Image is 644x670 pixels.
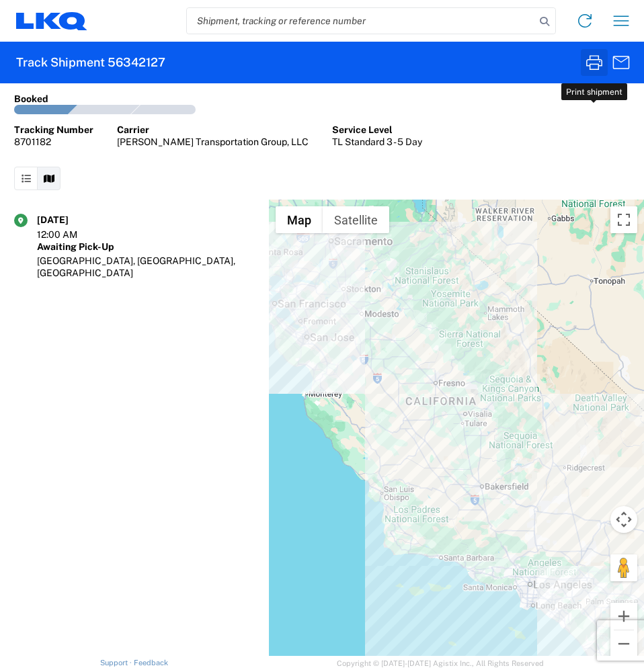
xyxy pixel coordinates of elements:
div: TL Standard 3 - 5 Day [332,136,422,148]
div: Tracking Number [14,124,93,136]
input: Shipment, tracking or reference number [187,8,535,34]
a: Support [100,659,134,667]
div: [GEOGRAPHIC_DATA], [GEOGRAPHIC_DATA], [GEOGRAPHIC_DATA] [37,255,255,279]
div: Service Level [332,124,422,136]
a: Feedback [134,659,168,667]
span: Copyright © [DATE]-[DATE] Agistix Inc., All Rights Reserved [337,657,544,669]
div: [DATE] [37,214,97,226]
div: Awaiting Pick-Up [37,241,255,253]
button: Map camera controls [610,506,637,533]
div: Carrier [117,124,309,136]
h2: Track Shipment 56342127 [16,54,165,71]
button: Zoom in [610,603,637,630]
button: Show satellite imagery [323,206,389,233]
div: 8701182 [14,136,93,148]
div: 12:00 AM [37,228,97,241]
button: Show street map [276,206,323,233]
button: Toggle fullscreen view [610,206,637,233]
div: Booked [14,93,48,105]
button: Drag Pegman onto the map to open Street View [610,554,637,581]
div: [PERSON_NAME] Transportation Group, LLC [117,136,309,148]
